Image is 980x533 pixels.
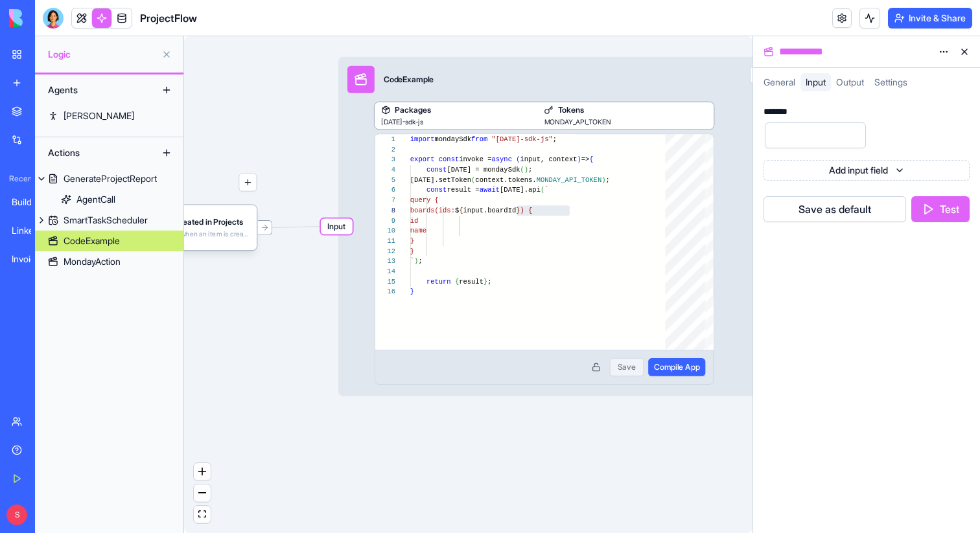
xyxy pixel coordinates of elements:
[157,230,248,239] div: Trigger when an item is created in the Projects table
[410,176,471,184] span: [DATE].setToken
[487,278,491,286] span: ;
[418,258,422,266] span: ;
[64,109,134,122] div: [PERSON_NAME]
[888,8,972,28] button: Invite & Share
[35,231,183,251] a: CodeExample
[439,156,459,164] span: const
[459,278,484,286] span: result
[541,187,544,194] span: (
[375,134,395,144] div: 1
[375,226,395,236] div: 10
[764,196,906,222] button: Save as default
[375,256,395,267] div: 13
[447,187,479,194] span: result =
[64,214,148,227] div: SmartTaskScheduler
[426,187,447,194] span: const
[194,506,211,523] button: fit view
[140,10,197,26] span: ProjectFlow
[4,174,31,184] span: Recent
[577,156,581,164] span: )
[112,205,257,250] div: Item created in ProjectsTrigger when an item is created in the Projects table
[9,9,89,27] img: logo
[492,156,512,164] span: async
[35,106,183,126] a: [PERSON_NAME]
[395,104,431,115] span: Packages
[589,156,593,164] span: {
[764,160,970,181] button: Add input field
[471,135,487,143] span: from
[12,253,48,266] div: Invoice Data Extractor
[544,187,548,194] span: `
[76,193,115,206] div: AgentCall
[459,156,491,164] span: invoke =
[4,218,56,244] a: LinkedIn Profile Analyzer
[463,207,517,214] span: input.boardId
[6,505,27,525] span: S
[455,278,459,286] span: {
[410,288,414,296] span: }
[435,135,472,143] span: mondaySdk
[605,176,609,184] span: ;
[410,156,435,164] span: export
[558,104,584,115] span: Tokens
[48,48,156,61] span: Logic
[447,166,520,174] span: [DATE] = mondaySdk
[157,216,248,227] div: Item created in Projects
[64,255,121,268] div: MondayAction
[520,166,524,174] span: (
[194,484,211,502] button: zoom out
[375,205,395,216] div: 8
[410,196,439,204] span: query {
[35,251,183,272] a: MondayAction
[194,463,211,481] button: zoom in
[410,135,435,143] span: import
[426,166,447,174] span: const
[410,227,426,235] span: name
[520,156,577,164] span: input, context
[524,166,528,174] span: )
[516,207,520,214] span: }
[375,175,395,185] div: 5
[459,207,463,214] span: {
[12,196,48,209] div: Builder Cost Dashboard
[4,189,56,215] a: Builder Cost Dashboard
[375,277,395,287] div: 15
[475,176,536,184] span: context.tokens.
[4,246,56,272] a: Invoice Data Extractor
[375,155,395,165] div: 3
[375,196,395,206] div: 7
[553,135,557,143] span: ;
[426,278,451,286] span: return
[414,258,418,266] span: )
[410,217,419,225] span: id
[520,207,532,214] span: ) {
[375,246,395,256] div: 12
[12,224,48,237] div: LinkedIn Profile Analyzer
[537,176,602,184] span: MONDAY_API_TOKEN
[764,76,795,87] span: General
[35,168,183,189] a: GenerateProjectReport
[35,210,183,231] a: SmartTaskScheduler
[836,76,864,87] span: Output
[516,156,520,164] span: (
[648,358,705,376] button: Compile App
[874,76,907,87] span: Settings
[581,156,590,164] span: =>
[484,278,487,286] span: }
[381,117,423,126] span: [DATE]-sdk-js
[64,172,157,185] div: GenerateProjectReport
[410,207,455,214] span: boards(ids:
[410,258,414,266] span: `
[375,267,395,277] div: 14
[375,165,395,176] div: 4
[528,166,532,174] span: ;
[375,185,395,196] div: 6
[806,76,826,87] span: Input
[321,218,353,234] span: Input
[64,234,120,247] div: CodeExample
[601,176,605,184] span: )
[384,74,434,85] div: CodeExample
[471,176,475,184] span: (
[455,207,459,214] span: $
[492,135,553,143] span: "[DATE]-sdk-js"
